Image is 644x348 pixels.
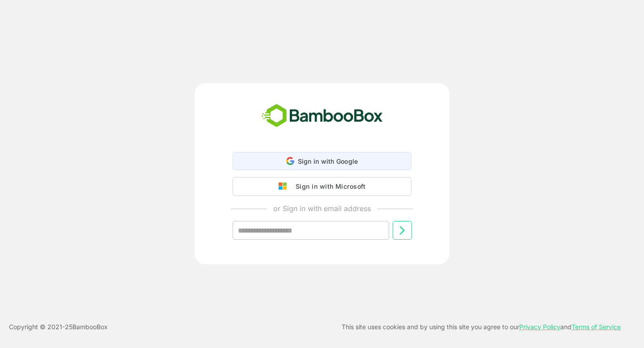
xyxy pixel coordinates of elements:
[291,181,365,192] div: Sign in with Microsoft
[342,322,621,332] p: This site uses cookies and by using this site you agree to our and
[233,152,411,170] div: Sign in with Google
[9,322,108,332] p: Copyright © 2021- 25 BambooBox
[519,323,560,331] a: Privacy Policy
[233,177,411,196] button: Sign in with Microsoft
[572,323,621,331] a: Terms of Service
[298,157,358,165] span: Sign in with Google
[279,182,291,191] img: google
[257,101,388,131] img: bamboobox
[273,203,371,214] p: or Sign in with email address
